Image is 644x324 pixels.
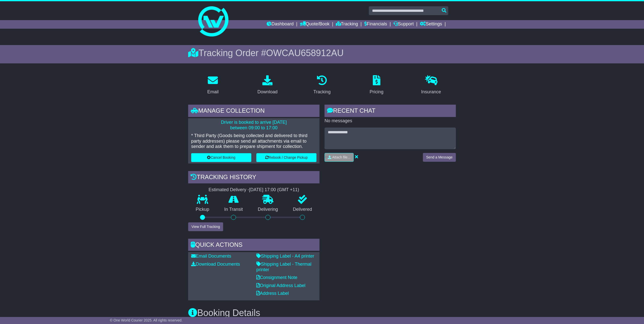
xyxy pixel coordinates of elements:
a: Email Documents [191,254,231,259]
a: Download [254,73,281,97]
div: Insurance [421,89,441,95]
div: Tracking [313,89,331,95]
div: Estimated Delivery - [188,187,319,193]
a: Support [393,20,414,29]
span: © One World Courier 2025. All rights reserved. [110,318,183,322]
h3: Booking Details [188,308,456,318]
a: Shipping Label - A4 printer [256,254,314,259]
div: RECENT CHAT [325,105,456,118]
button: Cancel Booking [191,153,251,162]
a: Address Label [256,291,289,296]
p: Delivering [250,207,286,212]
a: Original Address Label [256,283,305,288]
a: Pricing [366,73,387,97]
span: OWCAU658912AU [266,48,344,58]
p: Driver is booked to arrive [DATE] between 09:00 to 17:00 [191,120,316,131]
a: Shipping Label - Thermal printer [256,262,311,272]
button: Rebook / Change Pickup [256,153,316,162]
a: Tracking [310,73,334,97]
div: Tracking history [188,171,319,185]
p: * Third Party (Goods being collected and delivered to third party addresses) please send all atta... [191,133,316,149]
button: Send a Message [423,153,456,162]
a: Settings [420,20,442,29]
div: [DATE] 17:00 (GMT +11) [249,187,299,193]
div: Tracking Order # [188,48,456,58]
p: No messages [325,118,456,124]
a: Financials [364,20,387,29]
div: Manage collection [188,105,319,118]
a: Insurance [418,73,444,97]
a: Consignment Note [256,275,297,280]
p: Delivered [286,207,320,212]
div: Quick Actions [188,239,319,252]
a: Dashboard [267,20,294,29]
div: Download [257,89,277,95]
a: Tracking [336,20,358,29]
p: In Transit [217,207,251,212]
div: Pricing [370,89,383,95]
a: Email [204,73,222,97]
button: View Full Tracking [188,222,223,231]
a: Quote/Book [300,20,330,29]
a: Download Documents [191,262,240,267]
div: Email [207,89,219,95]
p: Pickup [188,207,217,212]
